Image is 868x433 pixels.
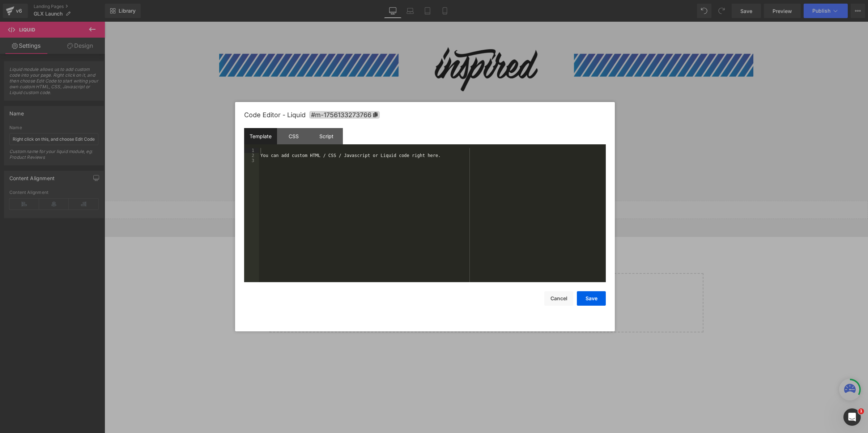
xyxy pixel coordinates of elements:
[385,268,450,283] a: Add Single Section
[309,111,380,119] span: Click to copy
[544,291,573,306] button: Cancel
[244,111,306,119] span: Code Editor - Liquid
[577,291,606,306] button: Save
[244,128,277,144] div: Template
[244,148,259,153] div: 1
[244,153,259,158] div: 2
[244,158,259,163] div: 3
[277,128,310,144] div: CSS
[176,289,587,294] p: or Drag & Drop elements from left sidebar
[314,268,379,283] a: Explore Blocks
[858,408,864,414] span: 1
[843,408,861,426] iframe: Intercom live chat
[310,128,343,144] div: Script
